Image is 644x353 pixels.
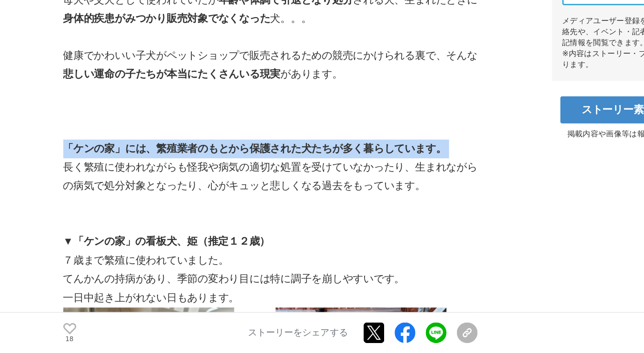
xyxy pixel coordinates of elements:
a: メディアユーザー 新規登録 無料 [437,28,565,57]
span: 既に登録済みの方はこちら [464,82,538,90]
p: 長く繁殖に使われながらも怪我や病気の適切な処置を受けていなかったり、生まれながらの病気で処分対象となったり、心がキュッと悲しくなる過去をもっています。 [70,210,375,237]
p: 18 [70,340,79,345]
span: 無料 [495,43,507,52]
div: メディアユーザーとしてログインすると、担当者の連絡先を閲覧できます。 [437,3,565,20]
p: 一日中起き上がれない日もあります。 [70,305,375,319]
a: メディアユーザー ログイン 既に登録済みの方はこちら [437,65,565,97]
span: メディアユーザー ログイン [454,72,548,82]
div: メディアユーザー登録を行うと、企業担当者の連絡先や、イベント・記者会見の情報など様々な特記情報を閲覧できます。 ※内容はストーリー・プレスリリースにより異なります。 [437,105,565,145]
p: 健康でかわいい子犬がペットショップで販売されるための競売にかけられる裏で、そんな があります。 [70,127,375,155]
strong: 年齢や体調で引退となり処分 [184,89,283,97]
strong: 悲しい運命の子たちが本当にたくさんいる現実 [70,143,230,152]
strong: ▼「ケンの家」の看板犬、姫（推定１２歳） [70,267,222,275]
p: ７歳まで繁殖に使われていました。 [70,278,375,292]
p: てんかんの持病があり、季節の変わり目には特に調子を崩しやすいです。 [70,292,375,305]
strong: 「ケンの家」には、繁殖業者のもとから保護された犬たちが多く暮らしています。 [70,198,352,206]
strong: 身体的疾患がみつかり販売対象でなくなった [70,103,222,111]
a: ストーリー素材ダウンロード [436,164,566,184]
span: メディアユーザー 新規登録 [454,33,548,43]
p: ストーリーをシェアする [206,334,279,343]
p: 掲載内容や画像等は報道にご利用いただけます [429,188,572,196]
strong: 「ブリーダー（繁殖業者）崩壊」 [169,75,283,83]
